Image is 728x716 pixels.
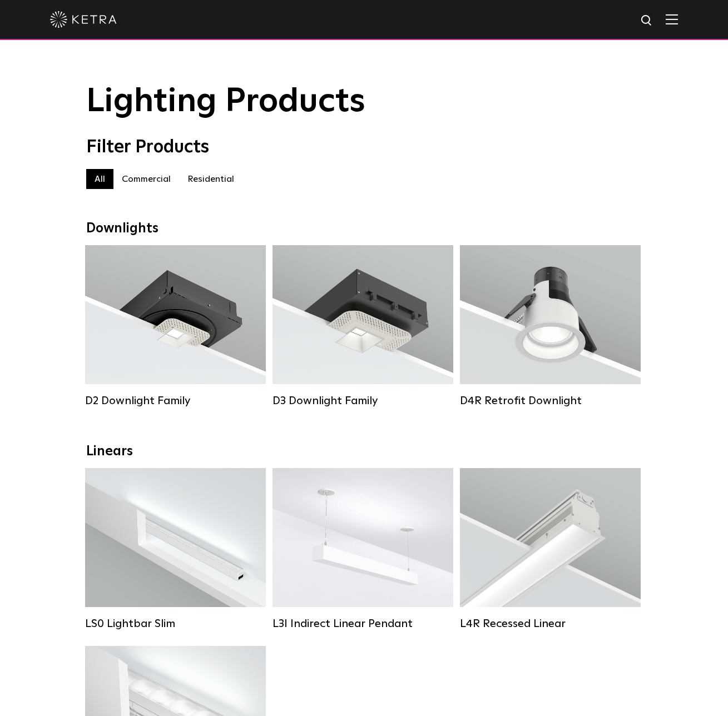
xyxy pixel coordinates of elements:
img: Hamburger%20Nav.svg [666,14,678,24]
div: L3I Indirect Linear Pendant [273,617,453,630]
a: LS0 Lightbar Slim Lumen Output:200 / 350Colors:White / BlackControl:X96 Controller [85,468,266,629]
label: All [86,169,113,189]
a: L3I Indirect Linear Pendant Lumen Output:400 / 600 / 800 / 1000Housing Colors:White / BlackContro... [273,468,453,629]
div: Linears [86,444,642,460]
div: Filter Products [86,137,642,158]
div: D3 Downlight Family [273,394,453,407]
div: D2 Downlight Family [85,394,266,407]
div: L4R Recessed Linear [460,617,641,630]
div: D4R Retrofit Downlight [460,394,641,407]
span: Lighting Products [86,85,365,118]
a: D4R Retrofit Downlight Lumen Output:800Colors:White / BlackBeam Angles:15° / 25° / 40° / 60°Watta... [460,245,641,406]
a: D3 Downlight Family Lumen Output:700 / 900 / 1100Colors:White / Black / Silver / Bronze / Paintab... [273,245,453,406]
div: LS0 Lightbar Slim [85,617,266,630]
div: Downlights [86,221,642,237]
label: Residential [179,169,242,189]
img: ketra-logo-2019-white [50,11,117,28]
img: search icon [640,14,654,28]
a: D2 Downlight Family Lumen Output:1200Colors:White / Black / Gloss Black / Silver / Bronze / Silve... [85,245,266,406]
label: Commercial [113,169,179,189]
a: L4R Recessed Linear Lumen Output:400 / 600 / 800 / 1000Colors:White / BlackControl:Lutron Clear C... [460,468,641,629]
